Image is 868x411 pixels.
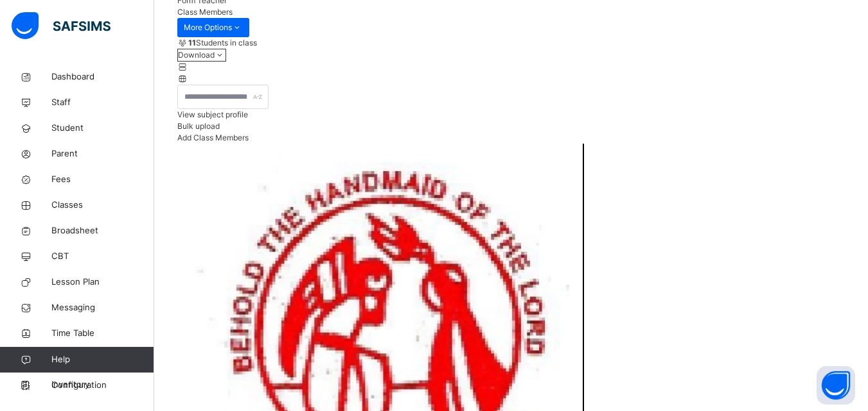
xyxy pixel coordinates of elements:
span: Classes [51,199,154,212]
button: Open asap [817,366,855,405]
span: Download [178,50,215,60]
span: More Options [184,22,243,33]
span: Staff [51,96,154,109]
b: 11 [188,38,196,47]
span: Configuration [51,379,154,392]
span: Class Members [177,7,233,17]
span: Help [51,353,154,366]
span: Parent [51,147,154,160]
span: Dashboard [51,71,154,83]
span: Fees [51,173,154,186]
span: Bulk upload [177,121,220,131]
span: Add Class Members [177,133,249,142]
span: Student [51,122,154,135]
img: safsims [12,12,111,39]
span: Broadsheet [51,224,154,237]
span: View subject profile [177,110,248,119]
span: CBT [51,250,154,263]
span: Time Table [51,327,154,340]
span: Messaging [51,301,154,314]
span: Lesson Plan [51,276,154,289]
span: Students in class [188,37,257,49]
